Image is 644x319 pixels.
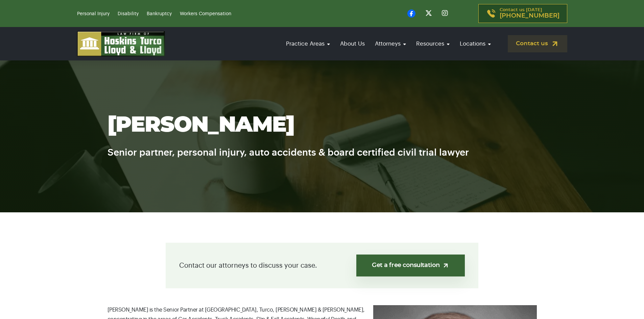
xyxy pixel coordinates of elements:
a: Resources [413,34,453,53]
a: Contact us [508,35,567,52]
a: Disability [118,11,139,16]
span: [PHONE_NUMBER] [500,12,559,19]
div: Contact our attorneys to discuss your case. [166,243,478,288]
a: Attorneys [372,34,409,53]
a: Personal Injury [77,11,110,16]
h1: [PERSON_NAME] [108,113,537,137]
a: Workers Compensation [180,11,231,16]
a: Locations [456,34,494,53]
img: logo [77,31,165,56]
h6: Senior partner, personal injury, auto accidents & board certified civil trial lawyer [108,137,537,160]
a: Get a free consultation [356,255,465,276]
a: Contact us [DATE][PHONE_NUMBER] [478,4,567,23]
img: arrow-up-right-light.svg [442,262,449,269]
a: Practice Areas [283,34,333,53]
a: About Us [337,34,368,53]
p: Contact us [DATE] [500,8,559,19]
a: Bankruptcy [147,11,172,16]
